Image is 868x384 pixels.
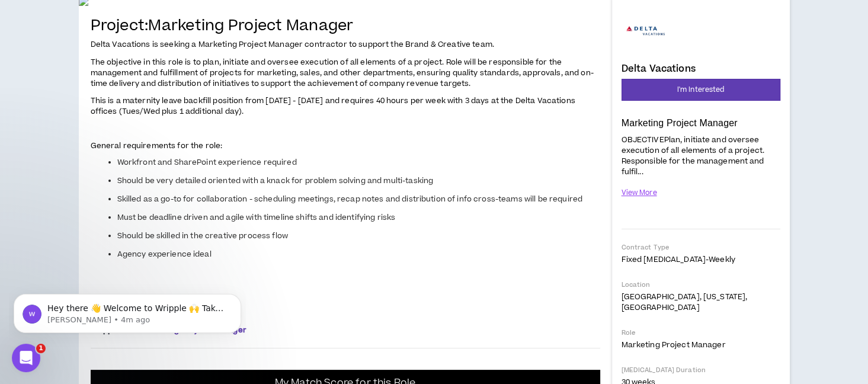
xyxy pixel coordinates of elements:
[677,84,725,95] span: I'm Interested
[117,157,297,168] span: Workfront and SharePoint experience required
[91,18,600,35] h4: Project: Marketing Project Manager
[117,175,434,186] span: Should be very detailed oriented with a knack for problem solving and multi-tasking
[622,254,735,265] span: Fixed [MEDICAL_DATA] - weekly
[91,140,223,151] span: General requirements for the role:
[622,63,696,74] h4: Delta Vacations
[117,231,288,241] span: Should be skilled in the creative process flow
[622,79,780,101] button: I'm Interested
[622,292,780,313] p: [GEOGRAPHIC_DATA], [US_STATE], [GEOGRAPHIC_DATA]
[12,344,40,372] iframe: Intercom live chat
[117,212,396,223] span: Must be deadline driven and agile with timeline shifts and identifying risks
[117,194,583,204] span: Skilled as a go-to for collaboration - scheduling meetings, recap notes and distribution of info ...
[91,95,575,117] span: This is a maternity leave backfill position from [DATE] - [DATE] and requires 40 hours per week w...
[622,117,780,129] p: Marketing Project Manager
[622,366,780,375] p: [MEDICAL_DATA] Duration
[117,249,212,260] span: Agency experience ideal
[36,344,46,353] span: 1
[622,340,726,350] span: Marketing Project Manager
[622,243,780,252] p: Contract Type
[622,328,780,337] p: Role
[622,183,657,203] button: View More
[622,133,780,178] p: OBJECTIVEPlan, initiate and oversee execution of all elements of a project. Responsible for the m...
[9,269,246,352] iframe: Intercom notifications message
[91,39,494,50] span: Delta Vacations is seeking a Marketing Project Manager contractor to support the Brand & Creative...
[91,57,594,89] span: The objective in this role is to plan, initiate and oversee execution of all elements of a projec...
[622,280,780,289] p: Location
